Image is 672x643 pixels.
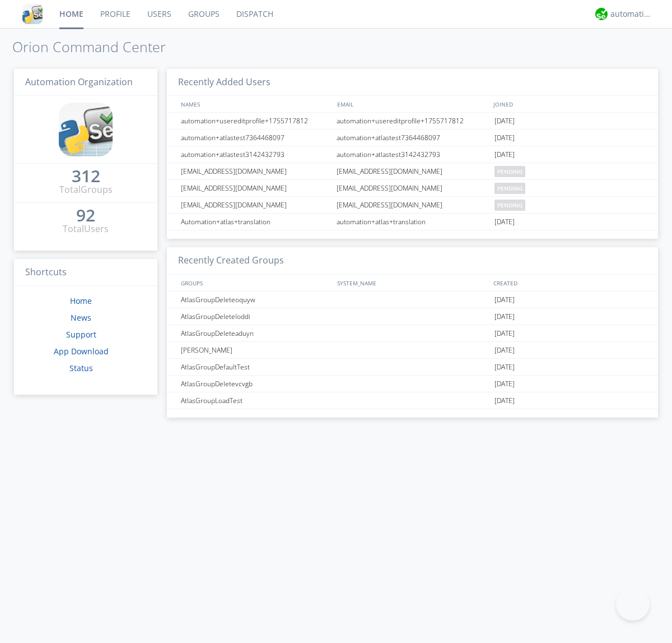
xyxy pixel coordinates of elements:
[72,170,100,183] a: 312
[66,329,96,340] a: Support
[167,113,658,129] a: automation+usereditprofile+1755717812automation+usereditprofile+1755717812[DATE]
[167,163,658,180] a: [EMAIL_ADDRESS][DOMAIN_NAME][EMAIL_ADDRESS][DOMAIN_NAME]pending
[494,113,515,129] span: [DATE]
[178,96,332,112] div: NAMES
[69,363,93,373] a: Status
[494,342,515,359] span: [DATE]
[167,308,658,325] a: AtlasGroupDeleteloddi[DATE]
[167,292,658,308] a: AtlasGroupDeleteoquyw[DATE]
[491,275,647,291] div: CREATED
[178,342,333,358] div: [PERSON_NAME]
[494,308,515,325] span: [DATE]
[334,197,492,213] div: [EMAIL_ADDRESS][DOMAIN_NAME]
[72,170,100,182] div: 312
[334,96,491,112] div: EMAIL
[178,146,333,163] div: automation+atlastest3142432793
[178,113,333,129] div: automation+usereditprofile+1755717812
[494,214,515,230] span: [DATE]
[59,103,113,156] img: cddb5a64eb264b2086981ab96f4c1ba7
[494,325,515,342] span: [DATE]
[59,183,113,196] div: Total Groups
[178,325,333,341] div: AtlasGroupDeleteaduyn
[334,214,492,230] div: automation+atlas+translation
[178,392,333,409] div: AtlasGroupLoadTest
[494,166,525,177] span: pending
[178,129,333,146] div: automation+atlastest7364468097
[167,197,658,214] a: [EMAIL_ADDRESS][DOMAIN_NAME][EMAIL_ADDRESS][DOMAIN_NAME]pending
[178,292,333,308] div: AtlasGroupDeleteoquyw
[178,197,333,213] div: [EMAIL_ADDRESS][DOMAIN_NAME]
[70,295,92,306] a: Home
[610,8,652,20] div: automation+atlas
[14,259,157,286] h3: Shortcuts
[334,275,491,291] div: SYSTEM_NAME
[178,275,332,291] div: GROUPS
[616,587,650,621] iframe: Toggle Customer Support
[178,359,333,375] div: AtlasGroupDefaultTest
[494,146,515,163] span: [DATE]
[494,292,515,308] span: [DATE]
[71,312,91,323] a: News
[63,223,109,235] div: Total Users
[178,180,333,196] div: [EMAIL_ADDRESS][DOMAIN_NAME]
[54,346,109,357] a: App Download
[334,129,492,146] div: automation+atlastest7364468097
[167,180,658,197] a: [EMAIL_ADDRESS][DOMAIN_NAME][EMAIL_ADDRESS][DOMAIN_NAME]pending
[334,113,492,129] div: automation+usereditprofile+1755717812
[167,376,658,392] a: AtlasGroupDeletevcvgb[DATE]
[494,129,515,146] span: [DATE]
[494,392,515,409] span: [DATE]
[167,69,658,96] h3: Recently Added Users
[167,392,658,409] a: AtlasGroupLoadTest[DATE]
[494,359,515,376] span: [DATE]
[167,342,658,359] a: [PERSON_NAME][DATE]
[494,183,525,194] span: pending
[167,325,658,342] a: AtlasGroupDeleteaduyn[DATE]
[334,146,492,163] div: automation+atlastest3142432793
[167,214,658,230] a: Automation+atlas+translationautomation+atlas+translation[DATE]
[167,359,658,376] a: AtlasGroupDefaultTest[DATE]
[178,163,333,179] div: [EMAIL_ADDRESS][DOMAIN_NAME]
[494,376,515,392] span: [DATE]
[167,129,658,146] a: automation+atlastest7364468097automation+atlastest7364468097[DATE]
[76,210,95,221] div: 92
[334,163,492,179] div: [EMAIL_ADDRESS][DOMAIN_NAME]
[595,8,608,20] img: d2d01cd9b4174d08988066c6d424eccd
[178,308,333,325] div: AtlasGroupDeleteloddi
[491,96,647,112] div: JOINED
[178,214,333,230] div: Automation+atlas+translation
[76,210,95,223] a: 92
[22,4,43,24] img: cddb5a64eb264b2086981ab96f4c1ba7
[178,376,333,392] div: AtlasGroupDeletevcvgb
[167,247,658,275] h3: Recently Created Groups
[494,200,525,211] span: pending
[167,146,658,163] a: automation+atlastest3142432793automation+atlastest3142432793[DATE]
[25,76,133,88] span: Automation Organization
[334,180,492,196] div: [EMAIL_ADDRESS][DOMAIN_NAME]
